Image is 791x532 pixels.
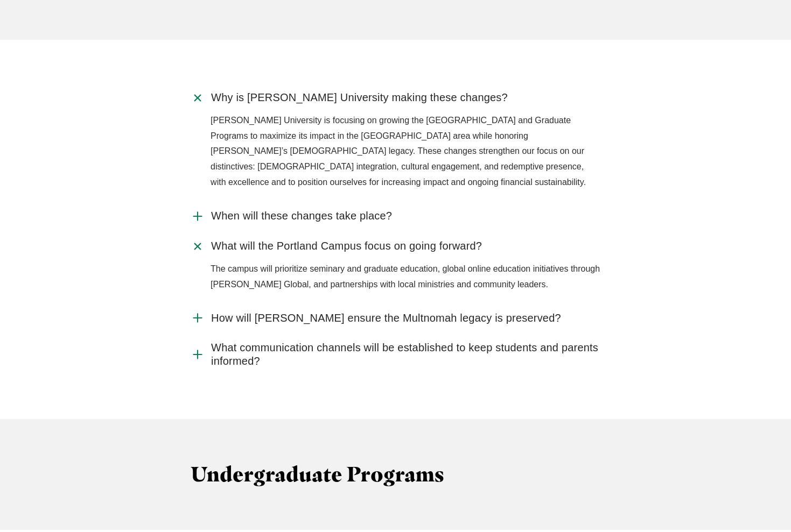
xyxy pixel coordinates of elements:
span: Why is [PERSON_NAME] University making these changes? [211,91,508,104]
p: [PERSON_NAME] University is focusing on growing the [GEOGRAPHIC_DATA] and Graduate Programs to ma... [211,113,600,190]
h3: Undergraduate Programs [191,462,600,487]
span: When will these changes take place? [211,209,392,223]
p: The campus will prioritize seminary and graduate education, global online education initiatives t... [211,261,600,293]
span: What will the Portland Campus focus on going forward? [211,239,482,253]
span: How will [PERSON_NAME] ensure the Multnomah legacy is preserved? [211,311,561,325]
span: What communication channels will be established to keep students and parents informed? [211,341,600,368]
